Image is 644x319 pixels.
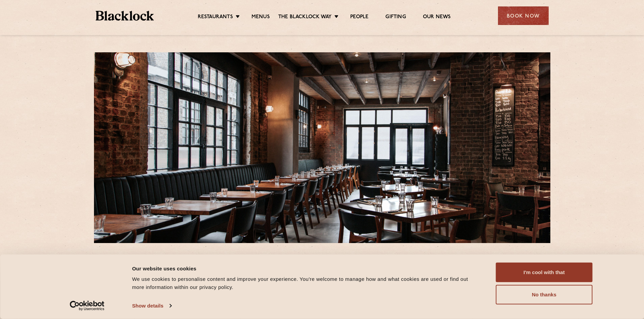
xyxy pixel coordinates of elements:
div: We use cookies to personalise content and improve your experience. You're welcome to manage how a... [132,275,481,291]
a: The Blacklock Way [278,14,332,21]
a: Usercentrics Cookiebot - opens in a new window [57,301,117,311]
a: Gifting [385,14,406,21]
a: Menus [252,14,270,21]
button: No thanks [496,285,593,304]
a: Our News [423,14,451,21]
div: Our website uses cookies [132,264,481,272]
a: Show details [132,301,171,311]
a: Restaurants [198,14,233,21]
img: BL_Textured_Logo-footer-cropped.svg [96,11,154,21]
div: Book Now [498,6,549,25]
a: People [350,14,368,21]
button: I'm cool with that [496,263,593,282]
